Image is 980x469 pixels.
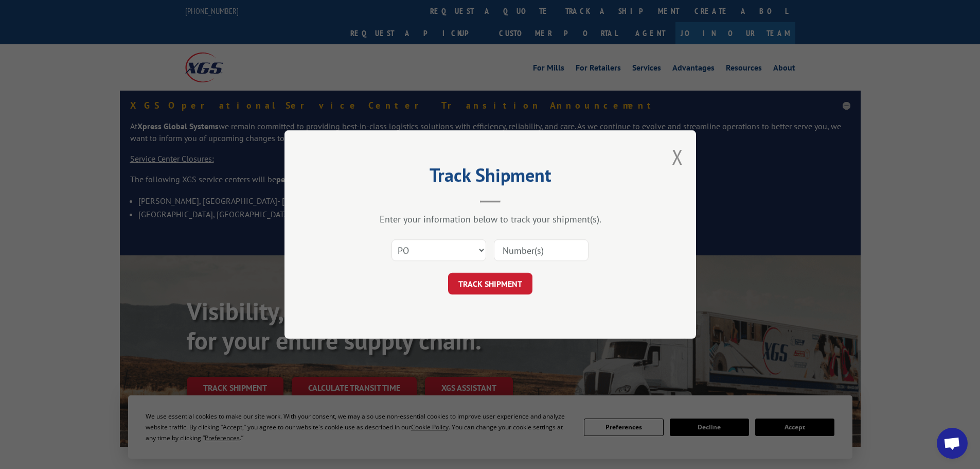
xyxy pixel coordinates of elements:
button: TRACK SHIPMENT [448,273,532,294]
input: Number(s) [494,239,589,261]
div: Enter your information below to track your shipment(s). [336,213,645,225]
button: Close modal [672,143,683,170]
h2: Track Shipment [336,168,645,187]
a: Open chat [937,428,968,459]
